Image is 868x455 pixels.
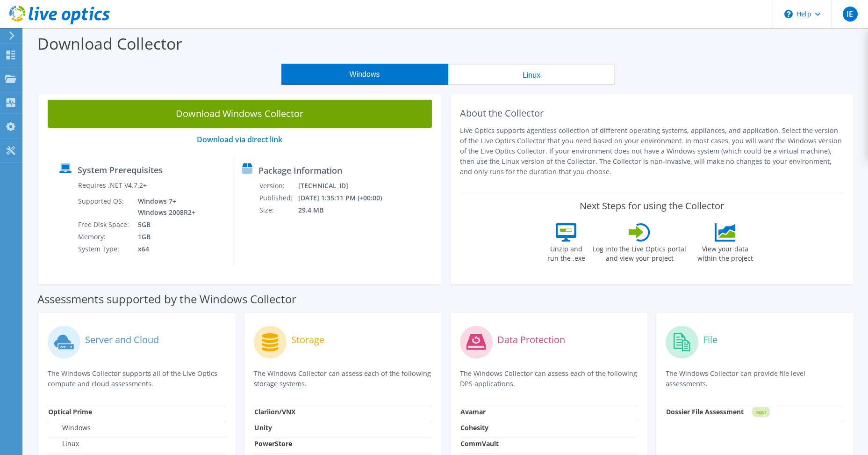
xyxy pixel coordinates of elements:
label: Package Information [258,166,342,175]
strong: Clariion/VNX [254,407,295,416]
p: The Windows Collector can assess each of the following storage systems. [254,368,432,389]
button: Linux [448,64,615,85]
a: Download Windows Collector [48,100,432,128]
label: View your data within the project [691,242,759,263]
td: 1GB [131,231,197,243]
strong: Cohesity [460,423,488,432]
strong: Unity [254,423,272,432]
strong: Dossier File Assessment [666,407,744,416]
strong: Avamar [460,407,486,416]
svg: \n [784,10,793,18]
td: Published: [259,192,298,204]
p: Live Optics supports agentless collection of different operating systems, appliances, and applica... [460,125,844,177]
label: Server and Cloud [85,335,159,345]
tspan: NEW! [756,410,766,415]
label: System Prerequisites [78,165,163,175]
p: The Windows Collector can provide file level assessments. [666,368,844,389]
p: The Windows Collector can assess each of the following DPS applications. [460,368,638,389]
label: Assessments supported by the Windows Collector [37,294,296,304]
span: IE [843,7,858,22]
td: Version: [259,180,298,192]
td: 5GB [131,219,197,231]
label: Windows [48,423,91,433]
label: Log into the Live Optics portal and view your project [592,242,687,263]
td: Size: [259,204,298,216]
label: Requires .NET V4.7.2+ [78,181,147,190]
td: Windows 7+ Windows 2008R2+ [131,195,197,219]
td: Supported OS: [78,195,131,219]
p: The Windows Collector supports all of the Live Optics compute and cloud assessments. [48,368,226,389]
label: Unzip and run the .exe [545,242,588,263]
td: Memory: [78,231,131,243]
td: System Type: [78,243,131,255]
label: Next Steps for using the Collector [580,200,724,212]
strong: Optical Prime [48,407,92,416]
h2: About the Collector [460,108,844,119]
label: Storage [291,335,324,345]
td: x64 [131,243,197,255]
td: 29.4 MB [298,204,395,216]
strong: PowerStore [254,439,292,448]
label: Download Collector [37,33,182,54]
td: Free Disk Space: [78,219,131,231]
label: Linux [48,439,79,448]
a: Download via direct link [197,134,282,145]
td: [TECHNICAL_ID] [298,180,395,192]
label: Data Protection [497,335,565,345]
label: File [703,335,717,345]
button: Windows [281,64,448,85]
strong: CommVault [460,439,499,448]
td: [DATE] 1:35:11 PM (+00:00) [298,192,395,204]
